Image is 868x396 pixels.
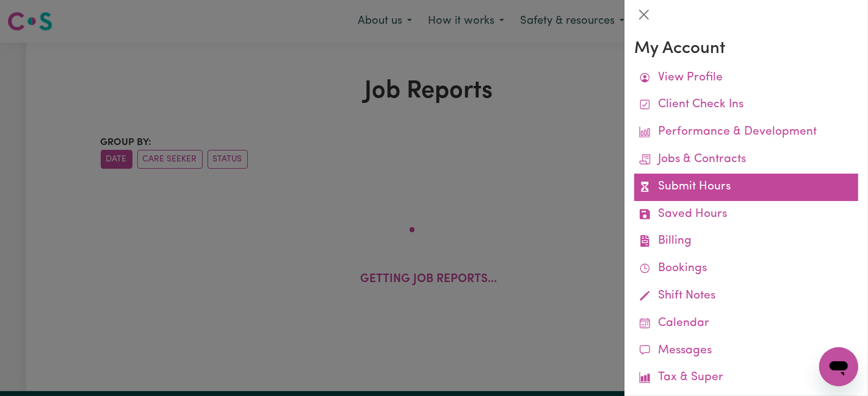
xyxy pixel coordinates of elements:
a: Bookings [634,255,858,283]
button: Close [634,5,654,24]
a: Messages [634,338,858,365]
a: Shift Notes [634,283,858,310]
a: Submit Hours [634,174,858,201]
a: Jobs & Contracts [634,146,858,174]
a: Performance & Development [634,119,858,146]
a: Calendar [634,310,858,338]
a: Billing [634,228,858,255]
a: Saved Hours [634,201,858,228]
h3: My Account [634,39,858,60]
a: View Profile [634,65,858,92]
iframe: Button to launch messaging window [819,347,858,386]
a: Client Check Ins [634,91,858,119]
a: Tax & Super [634,364,858,392]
